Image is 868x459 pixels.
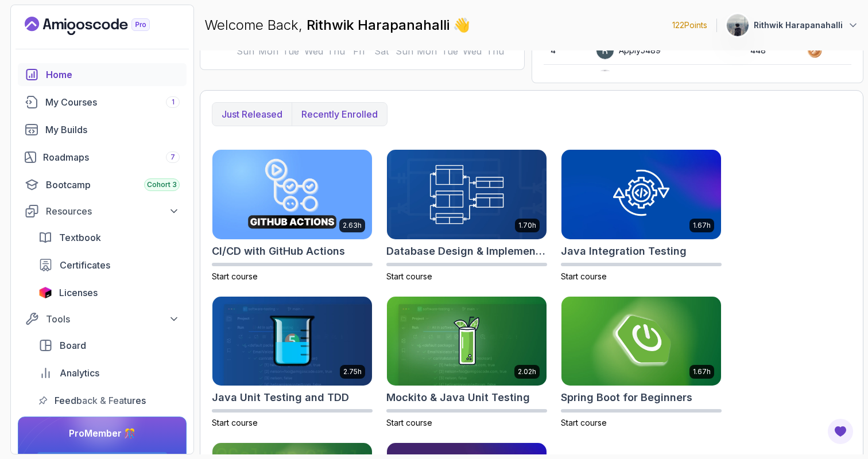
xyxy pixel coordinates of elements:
p: 2.75h [343,367,362,376]
tspan: Sat [374,45,389,57]
img: user profile image [596,42,614,59]
button: Open Feedback Button [827,418,854,445]
img: Java Integration Testing card [561,150,721,239]
tspan: Sun [237,45,254,57]
a: analytics [32,361,187,384]
tspan: Mon [417,45,437,57]
img: Mockito & Java Unit Testing card [387,297,547,386]
p: 1.70h [518,221,536,230]
a: Database Design & Implementation card1.70hDatabase Design & ImplementationStart course [386,149,547,282]
h2: Spring Boot for Beginners [561,390,692,406]
button: Tools [18,309,187,329]
tspan: Thu [486,45,504,57]
img: Spring Boot for Beginners card [561,297,721,386]
td: 5 [544,65,589,93]
td: 4 [544,37,589,65]
a: roadmaps [18,146,187,169]
button: Resources [18,201,187,221]
a: board [32,334,187,357]
a: bootcamp [18,173,187,196]
tspan: Tue [282,45,299,57]
div: My Courses [45,95,180,109]
div: Home [46,68,180,81]
span: 7 [170,153,175,162]
tspan: Thu [327,45,345,57]
a: builds [18,118,187,141]
tspan: Tue [441,45,458,57]
img: default monster avatar [596,70,614,87]
a: Spring Boot for Beginners card1.67hSpring Boot for BeginnersStart course [561,296,722,429]
div: Apply5489 [596,41,661,60]
h2: Mockito & Java Unit Testing [386,390,530,406]
p: 122 Points [672,20,707,31]
span: Analytics [60,366,99,380]
tspan: Wed [304,45,323,57]
span: Start course [561,271,607,281]
a: Landing page [25,17,176,35]
span: Feedback & Features [55,394,146,407]
a: Java Unit Testing and TDD card2.75hJava Unit Testing and TDDStart course [212,296,373,429]
div: Resources [46,204,180,218]
a: textbook [32,226,187,249]
span: Rithwik Harapanahalli [307,17,453,33]
tspan: Fri [353,45,365,57]
h2: Java Unit Testing and TDD [212,390,349,406]
span: 1 [172,98,175,107]
p: Recently enrolled [301,107,378,121]
img: CI/CD with GitHub Actions card [212,150,372,239]
span: Start course [212,271,258,281]
a: Java Integration Testing card1.67hJava Integration TestingStart course [561,149,722,282]
h2: CI/CD with GitHub Actions [212,243,345,259]
div: Roadmaps [43,150,180,164]
p: 1.67h [693,367,711,376]
img: Java Unit Testing and TDD card [212,297,372,386]
span: Start course [386,418,432,427]
td: 448 [743,37,799,65]
span: Start course [561,418,607,427]
div: jvxdev [596,69,645,88]
a: licenses [32,281,187,304]
button: user profile imageRithwik Harapanahalli [726,14,859,37]
span: Start course [212,418,258,427]
span: Textbook [59,231,101,244]
div: Bootcamp [46,178,180,192]
p: 1.67h [693,221,711,230]
tspan: Mon [258,45,278,57]
p: Just released [222,107,282,121]
h2: Java Integration Testing [561,243,687,259]
h2: Database Design & Implementation [386,243,547,259]
span: 👋 [452,14,472,36]
div: Tools [46,312,180,326]
img: jetbrains icon [38,287,52,298]
td: 390 [743,65,799,93]
span: Licenses [59,286,98,299]
p: 2.02h [518,367,536,376]
img: user profile image [727,14,749,36]
a: Mockito & Java Unit Testing card2.02hMockito & Java Unit TestingStart course [386,296,547,429]
a: courses [18,91,187,114]
div: My Builds [45,123,180,137]
button: Recently enrolled [292,103,387,126]
a: CI/CD with GitHub Actions card2.63hCI/CD with GitHub ActionsStart course [212,149,373,282]
p: 2.63h [343,221,362,230]
span: Board [60,339,86,352]
span: Start course [386,271,432,281]
tspan: Wed [463,45,482,57]
a: feedback [32,389,187,412]
a: home [18,63,187,86]
a: certificates [32,254,187,277]
img: Database Design & Implementation card [387,150,547,239]
tspan: Sun [396,45,413,57]
span: Certificates [60,258,110,272]
span: Cohort 3 [147,180,177,189]
button: Just released [212,103,292,126]
p: Rithwik Harapanahalli [754,20,843,31]
p: Welcome Back, [204,16,470,34]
